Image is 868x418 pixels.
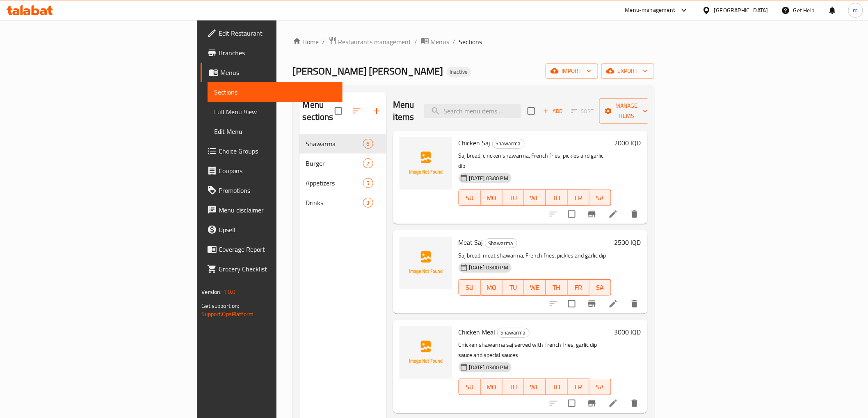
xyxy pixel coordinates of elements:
[466,264,512,271] span: [DATE] 03:00 PM
[566,105,599,117] span: Select section first
[219,48,336,58] span: Branches
[546,279,568,296] button: TH
[214,107,336,117] span: Full Menu View
[582,294,602,314] button: Branch-specific-item
[201,141,342,161] a: Choice Groups
[415,37,418,47] li: /
[582,204,602,224] button: Branch-specific-item
[393,99,414,123] h2: Menu items
[201,259,342,279] a: Grocery Checklist
[214,127,336,136] span: Edit Menu
[853,6,858,15] span: m
[571,381,586,393] span: FR
[363,179,373,187] span: 5
[363,158,373,168] div: items
[220,68,336,77] span: Menus
[484,381,499,393] span: MO
[201,181,342,200] a: Promotions
[614,137,641,149] h6: 2000 IQD
[299,134,386,154] div: Shawarma6
[453,37,456,47] li: /
[625,393,644,413] button: delete
[546,379,568,395] button: TH
[493,139,524,148] span: Shawarma
[462,381,477,393] span: SU
[447,67,471,77] div: Inactive
[201,220,342,240] a: Upsell
[563,395,580,412] span: Select to update
[466,174,512,182] span: [DATE] 03:00 PM
[462,282,477,294] span: SU
[306,158,363,168] span: Burger
[293,62,443,80] span: [PERSON_NAME] [PERSON_NAME]
[219,166,336,176] span: Coupons
[608,209,618,219] a: Edit menu item
[528,381,543,393] span: WE
[485,238,517,248] div: Shawarma
[481,190,503,206] button: MO
[201,161,342,181] a: Coupons
[568,190,589,206] button: FR
[593,381,608,393] span: SA
[546,63,598,79] button: import
[299,193,386,212] div: Drinks3
[421,36,450,47] a: Menus
[219,264,336,274] span: Grocery Checklist
[563,206,580,223] span: Select to update
[201,200,342,220] a: Menu disclaimer
[338,37,411,47] span: Restaurants management
[363,139,373,149] div: items
[208,122,342,141] a: Edit Menu
[459,326,496,338] span: Chicken Meal
[201,301,239,311] span: Get support on:
[306,139,363,149] span: Shawarma
[459,340,611,360] p: Chicken shawarma saj served with French fries, garlic dip sauce and special sauces
[306,198,363,208] span: Drinks
[208,82,342,102] a: Sections
[459,151,611,171] p: Saj bread, chicken shawarma, French fries, pickles and garlic dip
[400,237,452,289] img: Meat Saj
[552,66,592,76] span: import
[492,139,525,149] div: Shawarma
[608,398,618,408] a: Edit menu item
[524,379,546,395] button: WE
[549,381,564,393] span: TH
[571,192,586,204] span: FR
[568,379,589,395] button: FR
[201,309,254,319] a: Support.OpsPlatform
[293,36,654,47] nav: breadcrumb
[571,282,586,294] span: FR
[484,192,499,204] span: MO
[593,282,608,294] span: SA
[601,63,654,79] button: export
[367,101,386,121] button: Add section
[524,190,546,206] button: WE
[528,282,543,294] span: WE
[363,160,373,167] span: 2
[363,140,373,148] span: 6
[614,326,641,338] h6: 3000 IQD
[459,37,482,47] span: Sections
[503,279,524,296] button: TU
[219,28,336,38] span: Edit Restaurant
[219,225,336,235] span: Upsell
[549,192,564,204] span: TH
[599,98,654,124] button: Manage items
[589,379,611,395] button: SA
[201,23,342,43] a: Edit Restaurant
[329,36,411,47] a: Restaurants management
[459,379,481,395] button: SU
[481,279,503,296] button: MO
[625,294,644,314] button: delete
[306,178,363,188] span: Appetizers
[363,198,373,208] div: items
[540,105,566,117] span: Add item
[625,204,644,224] button: delete
[481,379,503,395] button: MO
[506,192,521,204] span: TU
[424,104,521,118] input: search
